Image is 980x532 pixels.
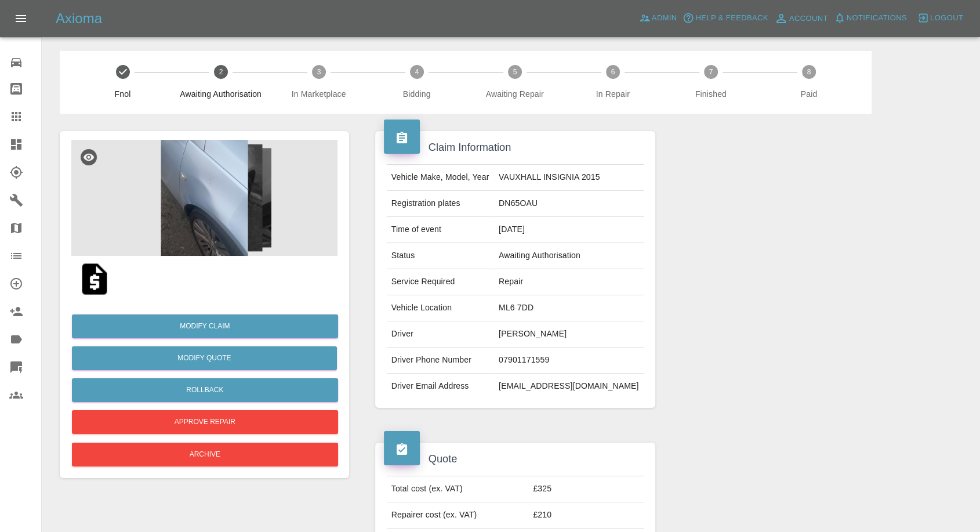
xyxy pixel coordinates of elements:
span: Logout [930,12,963,25]
td: £325 [528,476,644,502]
td: [PERSON_NAME] [494,321,644,348]
a: Admin [636,9,680,27]
a: Account [771,9,831,28]
td: Total cost (ex. VAT) [387,476,529,502]
span: Account [789,12,828,26]
span: Admin [652,12,677,25]
h5: Axioma [56,9,102,28]
td: Time of event [387,217,494,243]
text: 4 [415,68,419,76]
button: Approve Repair [72,410,338,434]
span: Notifications [847,12,907,25]
text: 6 [611,68,615,76]
button: Logout [914,9,966,27]
span: Bidding [372,88,461,100]
span: In Repair [568,88,657,100]
text: 2 [219,68,223,76]
img: 3015f4b0-3020-46be-a673-abd8cf4f3ce4 [71,140,337,256]
text: 3 [317,68,321,76]
button: Rollback [72,378,338,402]
button: Open drawer [7,5,35,32]
h4: Quote [384,451,647,467]
td: £210 [528,502,644,529]
span: Finished [666,88,755,100]
button: Help & Feedback [680,9,771,27]
td: ML6 7DD [494,295,644,321]
td: DN65OAU [494,191,644,217]
td: Driver [387,321,494,348]
span: Help & Feedback [695,12,768,25]
td: Vehicle Make, Model, Year [387,165,494,191]
img: qt_1SINTeA4aDea5wMjqntz67pG [76,260,113,298]
a: Modify Claim [72,314,338,338]
td: Service Required [387,269,494,295]
td: Driver Phone Number [387,348,494,374]
td: Repair [494,269,644,295]
span: Awaiting Authorisation [176,88,265,100]
button: Modify Quote [72,346,337,370]
text: 7 [709,68,713,76]
td: Repairer cost (ex. VAT) [387,502,529,529]
h4: Claim Information [384,140,647,155]
span: Paid [764,88,853,100]
td: Driver Email Address [387,374,494,399]
td: Awaiting Authorisation [494,243,644,269]
td: VAUXHALL INSIGNIA 2015 [494,165,644,191]
td: [DATE] [494,217,644,243]
text: 8 [807,68,811,76]
button: Archive [72,443,338,466]
td: Registration plates [387,191,494,217]
span: In Marketplace [274,88,363,100]
span: Fnol [78,88,167,100]
button: Notifications [831,9,910,27]
td: 07901171559 [494,348,644,374]
td: [EMAIL_ADDRESS][DOMAIN_NAME] [494,374,644,399]
td: Vehicle Location [387,295,494,321]
span: Awaiting Repair [470,88,559,100]
text: 5 [513,68,517,76]
td: Status [387,243,494,269]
